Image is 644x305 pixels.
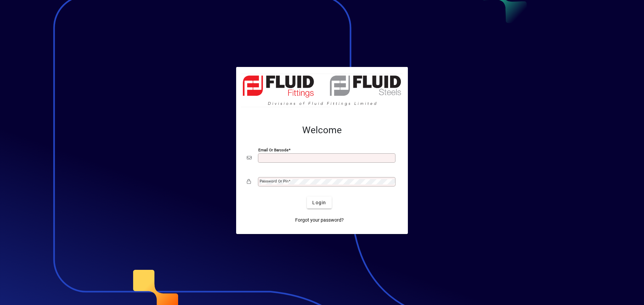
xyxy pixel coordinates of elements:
a: Forgot your password? [292,214,346,226]
span: Login [312,199,326,206]
mat-label: Password or Pin [260,179,288,183]
span: Forgot your password? [295,217,344,224]
button: Login [307,197,331,209]
h2: Welcome [247,125,397,136]
mat-label: Email or Barcode [258,148,288,152]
